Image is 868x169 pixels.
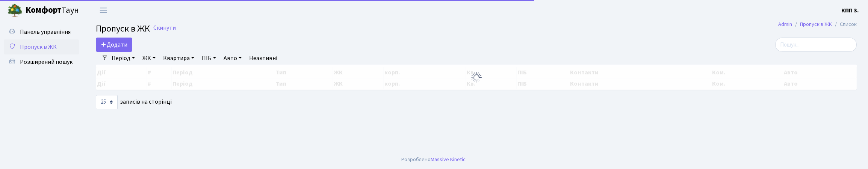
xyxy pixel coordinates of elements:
[431,155,466,163] a: Massive Kinetic
[26,4,79,17] span: Таун
[4,54,79,69] a: Розширений пошук
[246,52,280,65] a: Неактивні
[20,58,73,66] span: Розширений пошук
[8,3,23,18] img: logo.png
[20,28,71,36] span: Панель управління
[96,95,172,109] label: записів на сторінці
[199,52,219,65] a: ПІБ
[841,6,859,15] a: КПП 3.
[401,155,467,164] div: Розроблено .
[94,4,113,17] button: Переключити навігацію
[109,52,138,65] a: Період
[767,17,868,32] nav: breadcrumb
[20,43,57,51] span: Пропуск в ЖК
[101,41,127,49] span: Додати
[470,71,482,83] img: Обробка...
[221,52,245,65] a: Авто
[153,24,176,32] a: Скинути
[96,38,132,52] a: Додати
[800,20,832,28] a: Пропуск в ЖК
[778,20,792,28] a: Admin
[160,52,197,65] a: Квартира
[4,39,79,54] a: Пропуск в ЖК
[96,22,150,35] span: Пропуск в ЖК
[26,4,62,16] b: Комфорт
[96,95,118,109] select: записів на сторінці
[139,52,159,65] a: ЖК
[841,6,859,15] b: КПП 3.
[832,20,857,29] li: Список
[775,38,857,52] input: Пошук...
[4,24,79,39] a: Панель управління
